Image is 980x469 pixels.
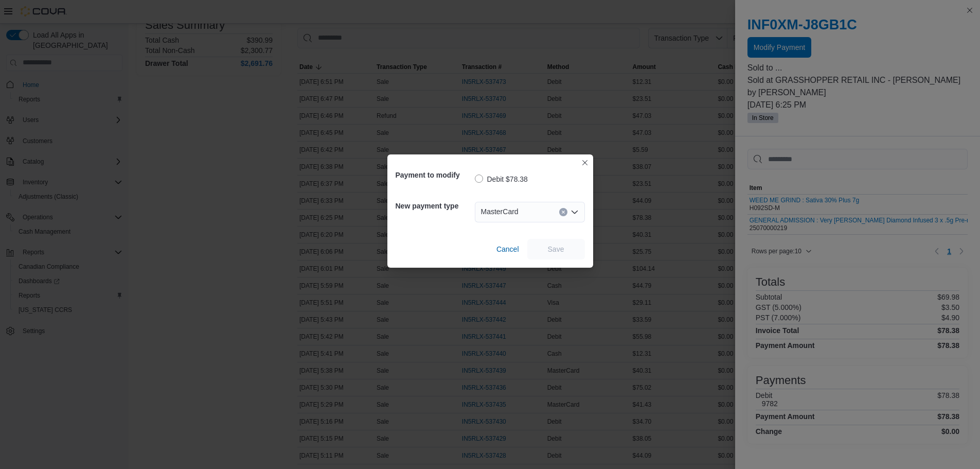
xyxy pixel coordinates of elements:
[496,244,519,254] span: Cancel
[571,208,579,216] button: Open list of options
[523,206,524,218] input: Accessible screen reader label
[396,165,473,185] h5: Payment to modify
[475,173,528,185] label: Debit $78.38
[579,157,591,169] button: Closes this modal window
[559,208,567,216] button: Clear input
[527,239,585,259] button: Save
[548,244,564,254] span: Save
[396,196,473,216] h5: New payment type
[492,239,523,259] button: Cancel
[481,205,519,218] span: MasterCard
